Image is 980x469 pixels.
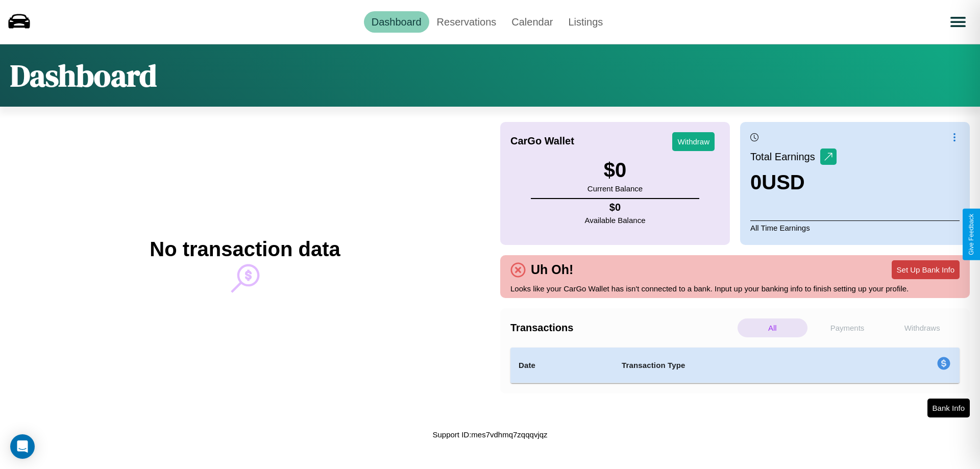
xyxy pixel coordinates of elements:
[968,214,975,255] div: Give Feedback
[892,260,960,279] button: Set Up Bank Info
[150,238,340,261] h2: No transaction data
[10,55,157,96] h1: Dashboard
[510,322,735,334] h4: Transactions
[813,318,883,337] p: Payments
[750,220,960,235] p: All Time Earnings
[585,202,646,213] h4: $ 0
[510,282,960,295] p: Looks like your CarGo Wallet has isn't connected to a bank. Input up your banking info to finish ...
[750,171,837,194] h3: 0 USD
[738,318,807,337] p: All
[526,262,578,277] h4: Uh Oh!
[429,11,504,33] a: Reservations
[560,11,610,33] a: Listings
[364,11,429,33] a: Dashboard
[519,359,605,372] h4: Date
[622,359,853,372] h4: Transaction Type
[887,318,957,337] p: Withdraws
[927,399,970,417] button: Bank Info
[587,159,643,182] h3: $ 0
[944,8,972,36] button: Open menu
[432,428,547,441] p: Support ID: mes7vdhmq7zqqqvjqz
[750,147,820,166] p: Total Earnings
[10,434,35,459] div: Open Intercom Messenger
[504,11,560,33] a: Calendar
[587,182,643,195] p: Current Balance
[510,348,960,383] table: simple table
[585,213,646,227] p: Available Balance
[510,135,574,147] h4: CarGo Wallet
[672,132,715,151] button: Withdraw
